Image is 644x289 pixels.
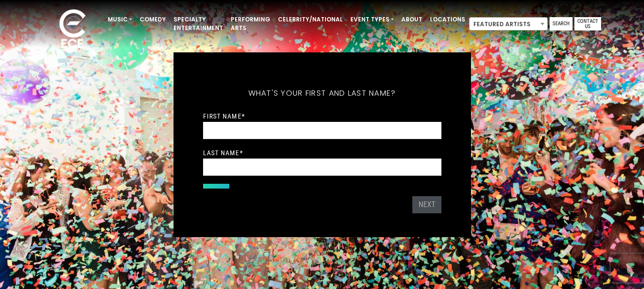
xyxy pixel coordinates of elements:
[203,112,245,120] label: First Name
[203,76,441,110] h5: What's your first and last name?
[574,17,601,30] a: Contact Us
[49,7,96,53] img: ece_new_logo_whitev2-1.png
[136,11,170,28] a: Comedy
[227,11,274,36] a: Performing Arts
[170,11,227,36] a: Specialty Entertainment
[274,11,347,28] a: Celebrity/National
[470,18,547,31] span: Featured Artists
[469,17,548,30] span: Featured Artists
[426,11,469,28] a: Locations
[347,11,398,28] a: Event Types
[550,17,572,30] a: Search
[398,11,426,28] a: About
[104,11,136,28] a: Music
[203,149,243,157] label: Last Name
